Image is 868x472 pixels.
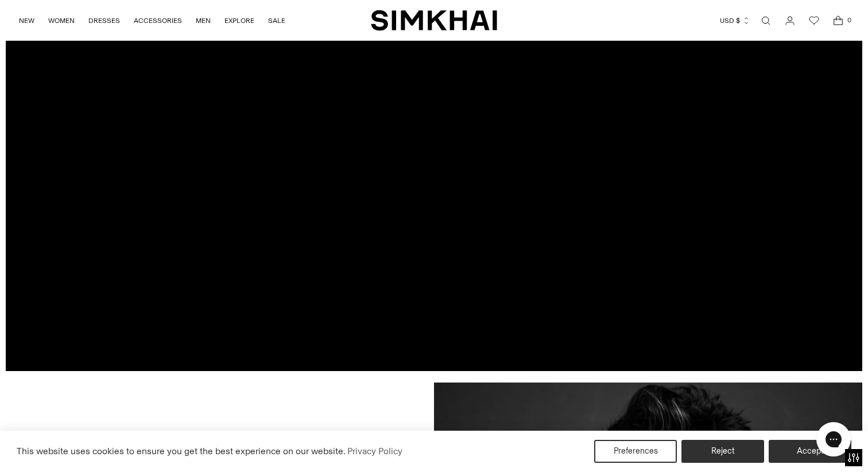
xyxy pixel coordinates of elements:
a: EXPLORE [224,8,254,33]
a: ACCESSORIES [134,8,182,33]
button: Accept [769,440,851,463]
a: SIMKHAI [371,9,497,32]
button: Reject [681,440,764,463]
a: SALE [268,8,285,33]
button: Preferences [594,440,677,463]
iframe: Gorgias live chat messenger [811,418,857,461]
a: NEW [19,8,34,33]
a: DRESSES [88,8,120,33]
a: Go to the account page [778,9,801,32]
a: Open search modal [754,9,777,32]
span: 0 [844,15,854,25]
a: Open cart modal [827,9,850,32]
button: USD $ [720,8,750,33]
a: MEN [196,8,211,33]
a: WOMEN [48,8,75,33]
a: Wishlist [803,9,826,32]
span: This website uses cookies to ensure you get the best experience on our website. [17,446,346,457]
iframe: Sign Up via Text for Offers [9,428,115,463]
a: Privacy Policy (opens in a new tab) [346,443,404,460]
